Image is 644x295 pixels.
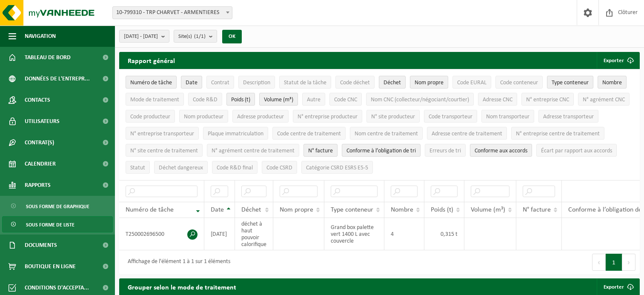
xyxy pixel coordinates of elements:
div: Affichage de l'élément 1 à 1 sur 1 éléments [123,255,230,270]
td: 0,315 t [424,218,464,250]
span: Sous forme de liste [26,217,74,233]
button: N° entreprise centre de traitementN° entreprise centre de traitement: Activate to sort [511,127,604,140]
span: Adresse CNC [483,97,512,103]
button: StatutStatut: Activate to sort [126,161,150,174]
span: Numéro de tâche [130,80,172,86]
span: N° site centre de traitement [130,148,198,154]
td: T250002696500 [119,218,204,250]
span: Description [243,80,270,86]
span: Code conteneur [500,80,538,86]
button: Nom centre de traitementNom centre de traitement: Activate to sort [350,127,423,140]
span: Code CSRD [266,165,292,171]
button: Catégorie CSRD ESRS E5-5Catégorie CSRD ESRS E5-5: Activate to sort [301,161,373,174]
button: 1 [606,254,622,271]
span: Tableau de bord [25,47,71,68]
span: Conforme aux accords [475,148,527,154]
span: Volume (m³) [264,97,293,103]
span: Volume (m³) [471,206,505,213]
span: Statut [130,165,145,171]
td: Grand box palette vert 1400 L avec couvercle [324,218,384,250]
button: N° factureN° facture: Activate to sort [303,144,338,157]
span: N° entreprise CNC [526,97,569,103]
button: N° entreprise transporteurN° entreprise transporteur: Activate to sort [126,127,199,140]
span: Code centre de traitement [277,131,341,137]
span: Catégorie CSRD ESRS E5-5 [306,165,368,171]
button: N° agrément CNCN° agrément CNC: Activate to sort [578,93,630,106]
button: N° entreprise CNCN° entreprise CNC: Activate to sort [521,93,574,106]
span: Code R&D [193,97,218,103]
span: N° facture [523,206,551,213]
span: N° entreprise transporteur [130,131,194,137]
span: N° agrément centre de traitement [212,148,295,154]
button: Nom transporteurNom transporteur: Activate to sort [481,110,534,123]
button: Code déchetCode déchet: Activate to sort [335,76,375,89]
h2: Rapport général [119,52,183,69]
button: Exporter [597,52,639,69]
span: Boutique en ligne [25,256,76,277]
span: Nom propre [280,206,313,213]
button: Code transporteurCode transporteur: Activate to sort [424,110,477,123]
span: Sous forme de graphique [26,198,89,215]
button: Site(s)(1/1) [174,30,217,43]
button: AutreAutre: Activate to sort [302,93,325,106]
button: Nom producteurNom producteur: Activate to sort [179,110,228,123]
span: Documents [25,235,57,256]
span: Utilisateurs [25,111,60,132]
button: N° agrément centre de traitementN° agrément centre de traitement: Activate to sort [207,144,299,157]
button: Numéro de tâcheNuméro de tâche: Activate to remove sorting [126,76,177,89]
button: Code EURALCode EURAL: Activate to sort [452,76,491,89]
button: Écart par rapport aux accordsÉcart par rapport aux accords: Activate to sort [536,144,617,157]
span: Date [211,206,224,213]
span: Site(s) [178,30,206,43]
button: Type conteneurType conteneur: Activate to sort [547,76,593,89]
button: Mode de traitementMode de traitement: Activate to sort [126,93,184,106]
span: Poids (t) [431,206,453,213]
span: Numéro de tâche [126,206,174,213]
span: [DATE] - [DATE] [124,30,158,43]
span: Erreurs de tri [429,148,461,154]
span: Poids (t) [231,97,250,103]
button: Nom propreNom propre: Activate to sort [410,76,448,89]
button: Adresse transporteurAdresse transporteur: Activate to sort [538,110,598,123]
span: Plaque immatriculation [208,131,263,137]
span: Nom CNC (collecteur/négociant/courtier) [371,97,469,103]
span: Nombre [602,80,622,86]
button: Adresse centre de traitementAdresse centre de traitement: Activate to sort [427,127,507,140]
span: Mode de traitement [130,97,179,103]
button: DateDate: Activate to sort [181,76,202,89]
span: 10-799310 - TRP CHARVET - ARMENTIERES [112,6,232,19]
span: N° entreprise centre de traitement [516,131,600,137]
span: 10-799310 - TRP CHARVET - ARMENTIERES [113,7,232,19]
button: Code conteneurCode conteneur: Activate to sort [495,76,543,89]
button: Code R&D finalCode R&amp;D final: Activate to sort [212,161,258,174]
button: NombreNombre: Activate to sort [598,76,627,89]
button: Adresse producteurAdresse producteur: Activate to sort [232,110,289,123]
span: Autre [307,97,321,103]
button: Previous [592,254,606,271]
span: N° site producteur [371,114,415,120]
button: Code centre de traitementCode centre de traitement: Activate to sort [272,127,346,140]
span: Contrat(s) [25,132,54,153]
span: Code CNC [334,97,357,103]
span: Nom propre [415,80,444,86]
button: Erreurs de triErreurs de tri: Activate to sort [425,144,466,157]
span: Code producteur [130,114,170,120]
button: Adresse CNCAdresse CNC: Activate to sort [478,93,517,106]
a: Sous forme de liste [2,216,113,232]
button: Nom CNC (collecteur/négociant/courtier)Nom CNC (collecteur/négociant/courtier): Activate to sort [366,93,474,106]
span: Calendrier [25,153,56,175]
span: N° agrément CNC [583,97,625,103]
span: Navigation [25,26,56,47]
span: Adresse transporteur [543,114,594,120]
button: Next [622,254,635,271]
span: Rapports [25,175,51,196]
span: N° facture [308,148,333,154]
h2: Grouper selon le mode de traitement [119,278,245,295]
button: N° site producteurN° site producteur : Activate to sort [366,110,420,123]
span: Code EURAL [457,80,487,86]
span: N° entreprise producteur [298,114,358,120]
button: Code producteurCode producteur: Activate to sort [126,110,175,123]
button: Plaque immatriculationPlaque immatriculation: Activate to sort [203,127,268,140]
button: DéchetDéchet: Activate to sort [379,76,406,89]
span: Date [186,80,197,86]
